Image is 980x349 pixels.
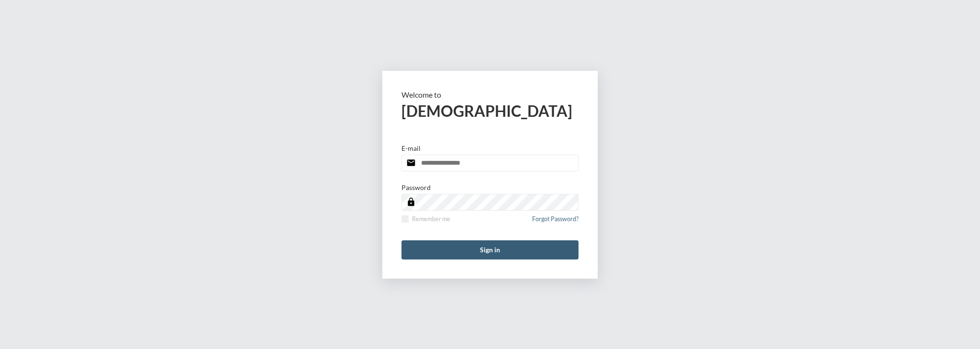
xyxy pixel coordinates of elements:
label: Remember me [401,215,450,223]
a: Forgot Password? [532,215,579,228]
p: E-mail [401,144,421,152]
p: Password [401,183,431,191]
p: Welcome to [401,90,579,99]
h2: [DEMOGRAPHIC_DATA] [401,101,579,120]
button: Sign in [401,240,579,259]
